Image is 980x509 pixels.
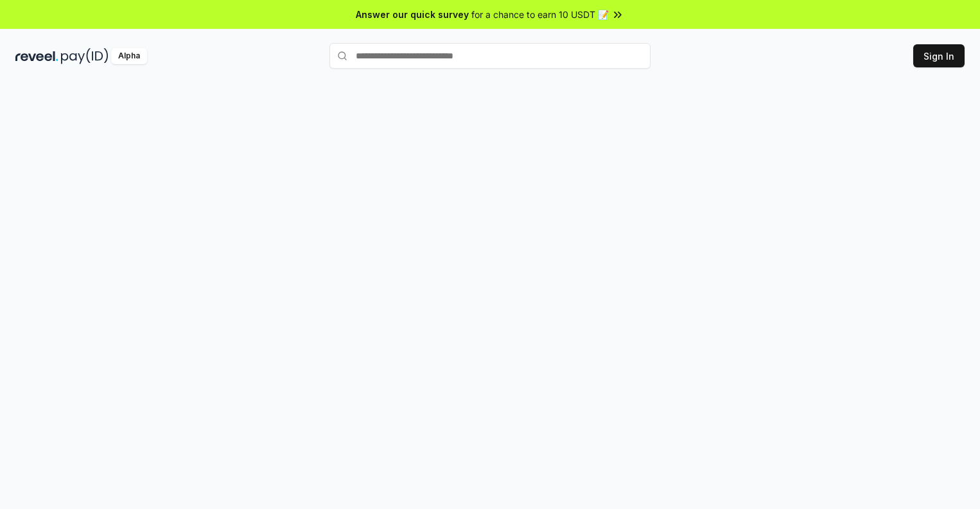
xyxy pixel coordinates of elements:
[356,8,469,21] span: Answer our quick survey
[15,48,58,64] img: reveel_dark
[111,48,147,64] div: Alpha
[913,44,965,67] button: Sign In
[61,48,109,64] img: pay_id
[471,8,609,21] span: for a chance to earn 10 USDT 📝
